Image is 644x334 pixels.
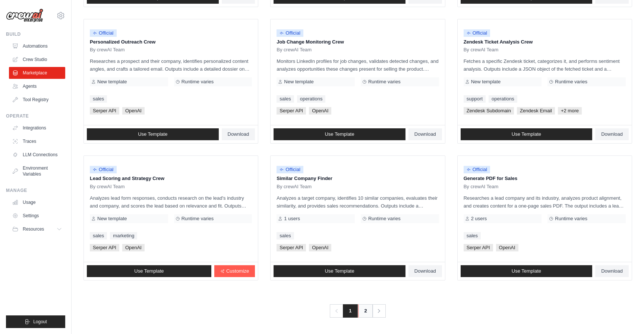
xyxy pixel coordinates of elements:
[97,79,127,85] span: New template
[309,107,331,115] span: OpenAI
[555,216,587,222] span: Runtime varies
[87,265,211,277] a: Use Template
[414,268,436,274] span: Download
[343,304,357,318] span: 1
[358,304,373,318] a: 2
[325,131,354,137] span: Use Template
[464,175,626,182] p: Generate PDF for Sales
[274,128,405,140] a: Use Template
[23,226,44,232] span: Resources
[9,67,65,79] a: Marketplace
[277,175,439,182] p: Similar Company Finder
[325,268,354,274] span: Use Template
[6,9,43,23] img: Logo
[464,184,499,190] span: By crewAI Team
[461,128,593,140] a: Use Template
[277,184,312,190] span: By crewAI Team
[464,38,626,46] p: Zendesk Ticket Analysis Crew
[408,265,442,277] a: Download
[90,175,252,182] p: Lead Scoring and Strategy Crew
[284,79,313,85] span: New template
[9,210,65,222] a: Settings
[330,304,385,318] nav: Pagination
[277,95,294,103] a: sales
[464,57,626,73] p: Fetches a specific Zendesk ticket, categorizes it, and performs sentiment analysis. Outputs inclu...
[464,166,490,173] span: Official
[87,128,219,140] a: Use Template
[464,47,499,53] span: By crewAI Team
[9,149,65,161] a: LLM Connections
[90,29,117,37] span: Official
[464,244,493,251] span: Serper API
[33,319,47,325] span: Logout
[277,194,439,210] p: Analyzes a target company, identifies 10 similar companies, evaluates their similarity, and provi...
[464,107,514,115] span: Zendesk Subdomain
[601,268,623,274] span: Download
[90,95,107,103] a: sales
[368,79,401,85] span: Runtime varies
[122,244,145,251] span: OpenAI
[134,268,164,274] span: Use Template
[9,135,65,147] a: Traces
[90,244,119,251] span: Serper API
[122,107,145,115] span: OpenAI
[555,79,587,85] span: Runtime varies
[512,268,541,274] span: Use Template
[274,265,405,277] a: Use Template
[6,31,65,37] div: Build
[6,187,65,193] div: Manage
[277,47,312,53] span: By crewAI Team
[464,95,486,103] a: support
[110,232,137,240] a: marketing
[471,79,501,85] span: New template
[408,128,442,140] a: Download
[489,95,517,103] a: operations
[90,57,252,73] p: Researches a prospect and their company, identifies personalized content angles, and crafts a tai...
[90,107,119,115] span: Serper API
[9,196,65,208] a: Usage
[9,94,65,106] a: Tool Registry
[90,184,125,190] span: By crewAI Team
[512,131,541,137] span: Use Template
[181,79,214,85] span: Runtime varies
[471,216,487,222] span: 2 users
[90,166,117,173] span: Official
[517,107,555,115] span: Zendesk Email
[277,38,439,46] p: Job Change Monitoring Crew
[277,244,306,251] span: Serper API
[464,232,481,240] a: sales
[601,131,623,137] span: Download
[181,216,214,222] span: Runtime varies
[464,29,490,37] span: Official
[226,268,249,274] span: Customize
[309,244,331,251] span: OpenAI
[228,131,249,137] span: Download
[90,194,252,210] p: Analyzes lead form responses, conducts research on the lead's industry and company, and scores th...
[90,232,107,240] a: sales
[277,166,303,173] span: Official
[90,47,125,53] span: By crewAI Team
[277,57,439,73] p: Monitors LinkedIn profiles for job changes, validates detected changes, and analyzes opportunitie...
[214,265,255,277] a: Customize
[138,131,167,137] span: Use Template
[277,29,303,37] span: Official
[9,54,65,65] a: Crew Studio
[9,122,65,134] a: Integrations
[496,244,518,251] span: OpenAI
[595,128,629,140] a: Download
[9,162,65,180] a: Environment Variables
[297,95,326,103] a: operations
[9,80,65,92] a: Agents
[277,232,294,240] a: sales
[90,38,252,46] p: Personalized Outreach Crew
[97,216,127,222] span: New template
[284,216,300,222] span: 1 users
[461,265,593,277] a: Use Template
[9,40,65,52] a: Automations
[368,216,401,222] span: Runtime varies
[558,107,582,115] span: +2 more
[464,194,626,210] p: Researches a lead company and its industry, analyzes product alignment, and creates content for a...
[595,265,629,277] a: Download
[277,107,306,115] span: Serper API
[6,315,65,328] button: Logout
